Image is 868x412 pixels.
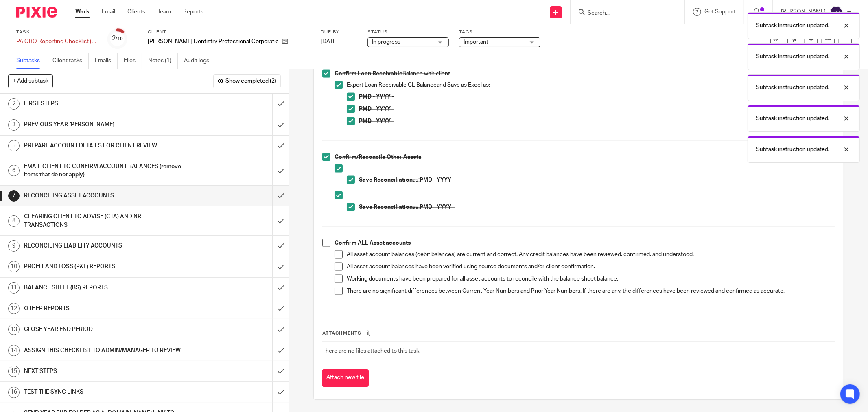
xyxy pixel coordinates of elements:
h1: RECONCILING ASSET ACCOUNTS [24,190,184,202]
p: Subtask instruction updated. [756,83,829,92]
div: 2 [8,98,20,110]
div: 7 [8,190,20,202]
p: as: [359,176,835,184]
strong: Confirm ALL Asset accounts [335,240,411,246]
h1: EMAIL CLIENT TO CONFIRM ACCOUNT BALANCES (remove items that do not apply) [24,160,184,181]
a: Notes (1) [148,53,178,69]
p: Balance with client [335,70,835,78]
div: 5 [8,140,20,151]
label: Client [148,29,310,35]
p: Working documents have been prepared for all asset accounts to reconcile with the balance sheet b... [347,275,835,283]
div: PA QBO Reporting Checklist (Year-End) (prior to handing off to CPA) [16,37,98,46]
img: Pixie [16,7,57,18]
div: 3 [8,119,20,131]
strong: Confirm/Reconcile Other Assets [335,154,421,160]
p: There are no significant differences between Current Year Numbers and Prior Year Numbers. If ther... [347,287,835,295]
strong: Confirm Loan Receivable [335,71,402,77]
strong: PMD - YYYY - [359,118,394,124]
h1: PREVIOUS YEAR [PERSON_NAME] [24,118,184,131]
div: 13 [8,324,20,335]
span: Show completed (2) [225,78,276,85]
div: 12 [8,303,20,314]
h1: CLOSE YEAR END PERIOD [24,323,184,335]
small: /19 [116,37,123,41]
a: Audit logs [184,53,215,69]
span: [DATE] [321,39,338,44]
div: 10 [8,261,20,272]
button: Show completed (2) [213,74,281,88]
p: Subtask instruction updated. [756,114,829,123]
a: Work [75,8,90,16]
div: 2 [112,34,123,43]
span: In progress [372,39,400,45]
a: Emails [95,53,118,69]
p: as: [359,203,835,211]
button: Attach new file [322,369,369,388]
label: Status [367,29,449,35]
a: Clients [127,8,145,16]
a: Client tasks [52,53,89,69]
h1: CLEARING CLIENT TO ADVISE (CTA) AND NR TRANSACTIONS [24,210,184,231]
div: 15 [8,366,20,377]
div: 8 [8,215,20,227]
label: Task [16,29,98,35]
strong: Save Reconciliation [359,204,413,210]
h1: OTHER REPORTS [24,302,184,315]
div: 11 [8,282,20,294]
a: Reports [183,8,203,16]
h1: PROFIT AND LOSS (P&L) REPORTS [24,261,184,273]
p: Subtask instruction updated. [756,53,829,61]
p: Subtask instruction updated. [756,22,829,30]
h1: NEXT STEPS [24,365,184,377]
h1: TEST THE SYNC LINKS [24,386,184,398]
p: Export Loan Receivable GL Balanceand Save as Excel as [347,81,835,89]
img: svg%3E [830,6,843,19]
p: All asset account balances (debit balances) are current and correct. Any credit balances have bee... [347,250,835,259]
h1: PREPARE ACCOUNT DETAILS FOR CLIENT REVIEW [24,140,184,152]
strong: Save Reconciliation [359,177,413,183]
h1: RECONCILING LIABILITY ACCOUNTS [24,240,184,252]
strong: PMD - YYYY - [420,177,455,183]
a: Team [157,8,171,16]
h1: BALANCE SHEET (BS) REPORTS [24,282,184,294]
a: Email [102,8,115,16]
p: Subtask instruction updated. [756,145,829,153]
div: 6 [8,165,20,176]
h1: FIRST STEPS [24,98,184,110]
h1: ASSIGN THIS CHECKLIST TO ADMIN/MANAGER TO REVIEW [24,344,184,357]
strong: PMD - YYYY - [420,204,455,210]
label: Due by [321,29,357,35]
span: There are no files attached to this task. [322,348,420,354]
button: + Add subtask [8,74,53,88]
div: 14 [8,345,20,356]
div: 16 [8,387,20,398]
p: [PERSON_NAME] Dentistry Professional Corporation, trading as [PERSON_NAME] [148,37,278,46]
a: Files [124,53,142,69]
span: Attachments [322,331,361,336]
div: 9 [8,240,20,252]
a: Subtasks [16,53,46,69]
strong: PMD - YYYY - [359,94,394,100]
strong: PMD - YYYY - [359,106,394,112]
p: All asset account balances have been verified using source documents and/or client confirmation. [347,263,835,271]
